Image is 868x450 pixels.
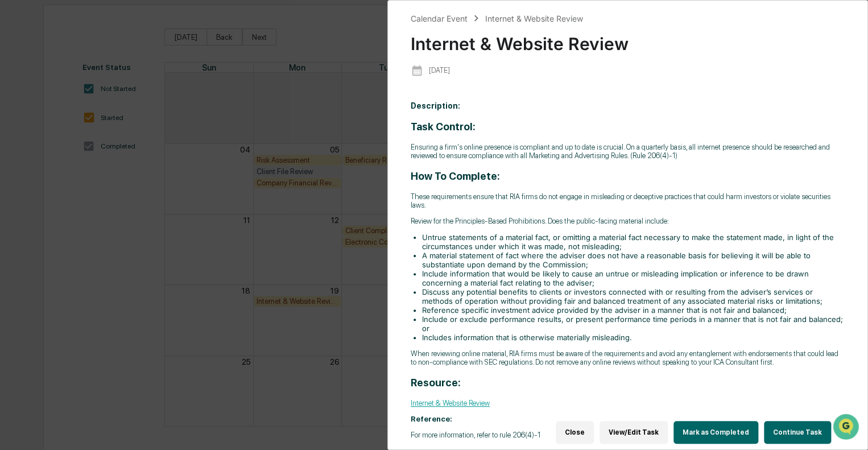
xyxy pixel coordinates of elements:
[113,193,138,201] span: Pylon
[422,269,845,287] li: Include information that would be likely to cause an untrue or misleading implication or inferenc...
[23,143,73,155] span: Preclearance
[11,87,32,108] img: 1746055101610-c473b297-6a78-478c-a979-82029cc54cd1
[39,87,187,98] div: Start new chat
[422,251,845,269] li: A material statement of fact where the adviser does not have a reasonable basis for believing it ...
[429,66,450,75] p: [DATE]
[411,399,490,407] a: Internet & Website Review
[411,349,845,366] p: When reviewing online material, RIA firms must be aware of the requirements and avoid any entangl...
[11,166,20,175] div: 🔎
[11,24,207,42] p: How can we help?
[78,139,146,159] a: 🗄️Attestations
[422,333,845,342] li: Includes information that is otherwise materially misleading.
[422,305,845,315] li: Reference specific investment advice provided by the adviser in a manner that is not fair and bal...
[422,315,845,333] li: Include or exclude performance results, or present performance time periods in a manner that is n...
[600,421,668,444] button: View/Edit Task
[80,192,138,201] a: Powered byPylon
[23,165,72,176] span: Data Lookup
[556,421,594,444] button: Close
[411,121,476,133] strong: Task Control:
[673,421,758,444] button: Mark as Completed
[411,14,468,23] div: Calendar Event
[411,170,500,182] strong: How To Complete:
[411,143,845,160] p: Ensuring a firm's online presence is compliant and up to date is crucial. On a quarterly basis, a...
[7,139,78,159] a: 🖐️Preclearance
[411,192,845,209] p: These requirements ensure that RIA firms do not engage in misleading or deceptive practices that ...
[411,24,845,54] div: Internet & Website Review
[422,287,845,305] li: Discuss any potential benefits to clients or investors connected with or resulting from the advis...
[422,233,845,251] li: Untrue statements of a material fact, or omitting a material fact necessary to make the statement...
[82,145,92,154] div: 🗄️
[485,14,582,23] div: Internet & Website Review
[764,421,831,444] button: Continue Task
[411,217,845,225] p: Review for the Principles-Based Prohibitions. Does the public-facing material include:
[411,101,460,110] b: Description:
[411,377,461,389] strong: Resource:
[39,98,144,108] div: We're available if you need us!
[11,145,20,154] div: 🖐️
[832,412,862,443] iframe: Open customer support
[7,160,76,181] a: 🔎Data Lookup
[30,52,188,64] input: Clear
[193,90,207,104] button: Start new chat
[94,143,141,155] span: Attestations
